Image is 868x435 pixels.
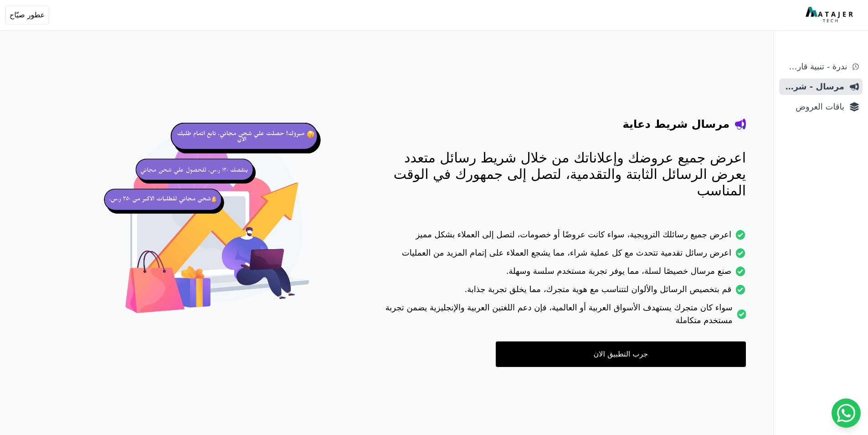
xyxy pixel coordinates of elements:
li: سواء كان متجرك يستهدف الأسواق العربية أو العالمية، فإن دعم اللغتين العربية والإنجليزية يضمن تجربة... [370,301,746,332]
span: باقات العروض [783,100,844,113]
img: hero [101,110,334,343]
li: اعرض رسائل تقدمية تتحدث مع كل عملية شراء، مما يشجع العملاء على إتمام المزيد من العمليات [370,246,746,265]
button: عطور صيّاح [5,5,49,25]
img: MatajerTech Logo [806,7,855,23]
a: جرب التطبيق الان [496,341,746,367]
span: عطور صيّاح [10,10,45,21]
p: اعرض جميع عروضك وإعلاناتك من خلال شريط رسائل متعدد يعرض الرسائل الثابتة والتقدمية، لتصل إلى جمهور... [370,150,746,199]
li: اعرض جميع رسائلك الترويجية، سواء كانت عروضًا أو خصومات، لتصل إلى العملاء بشكل مميز [370,228,746,246]
span: مرسال - شريط دعاية [783,80,844,93]
h4: مرسال شريط دعاية [623,117,729,131]
span: ندرة - تنبية قارب علي النفاذ [783,60,847,73]
li: قم بتخصيص الرسائل والألوان لتتناسب مع هوية متجرك، مما يخلق تجربة جذابة. [370,283,746,301]
li: صنع مرسال خصيصًا لسلة، مما يوفر تجربة مستخدم سلسة وسهلة. [370,265,746,283]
